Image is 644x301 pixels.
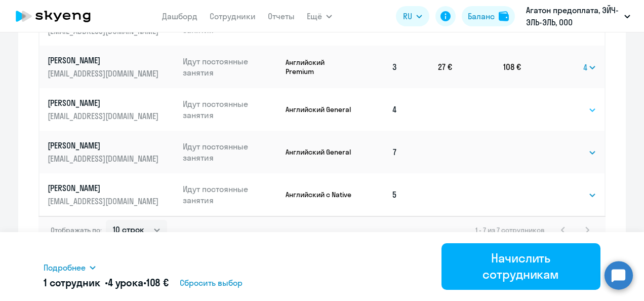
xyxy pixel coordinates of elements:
[456,250,587,282] div: Начислить сотрудникам
[48,97,161,108] p: [PERSON_NAME]
[51,225,102,235] span: Отображать по:
[48,97,175,122] a: [PERSON_NAME][EMAIL_ADDRESS][DOMAIN_NAME]
[108,276,143,289] span: 4 урока
[307,6,332,26] button: Ещё
[48,55,161,66] p: [PERSON_NAME]
[441,243,601,290] button: Начислить сотрудникам
[48,196,161,207] p: [EMAIL_ADDRESS][DOMAIN_NAME]
[48,55,175,79] a: [PERSON_NAME][EMAIL_ADDRESS][DOMAIN_NAME]
[354,173,406,216] td: 5
[48,110,161,122] p: [EMAIL_ADDRESS][DOMAIN_NAME]
[48,153,161,164] p: [EMAIL_ADDRESS][DOMAIN_NAME]
[48,182,161,194] p: [PERSON_NAME]
[521,4,635,28] button: Агатон предоплата, ЭЙЧ-ЭЛЬ-ЭЛЬ, ООО
[286,190,354,199] p: Английский с Native
[396,6,429,26] button: RU
[526,4,620,28] p: Агатон предоплата, ЭЙЧ-ЭЛЬ-ЭЛЬ, ООО
[468,10,495,22] div: Баланс
[499,11,509,21] img: balance
[183,98,278,121] p: Идут постоянные занятия
[48,182,175,207] a: [PERSON_NAME][EMAIL_ADDRESS][DOMAIN_NAME]
[183,183,278,206] p: Идут постоянные занятия
[48,68,161,79] p: [EMAIL_ADDRESS][DOMAIN_NAME]
[307,10,322,22] span: Ещё
[354,131,406,173] td: 7
[180,277,243,289] span: Сбросить выбор
[146,276,169,289] span: 108 €
[183,56,278,78] p: Идут постоянные занятия
[406,46,452,88] td: 27 €
[286,105,354,114] p: Английский General
[44,276,169,290] h5: 1 сотрудник • •
[268,11,295,21] a: Отчеты
[183,141,278,163] p: Идут постоянные занятия
[452,46,521,88] td: 108 €
[48,140,175,164] a: [PERSON_NAME][EMAIL_ADDRESS][DOMAIN_NAME]
[210,11,256,21] a: Сотрудники
[286,147,354,157] p: Английский General
[462,6,515,26] button: Балансbalance
[286,58,354,76] p: Английский Premium
[354,88,406,131] td: 4
[44,261,86,274] span: Подробнее
[48,140,161,151] p: [PERSON_NAME]
[475,225,545,235] span: 1 - 7 из 7 сотрудников
[162,11,197,21] a: Дашборд
[403,10,412,22] span: RU
[354,46,406,88] td: 3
